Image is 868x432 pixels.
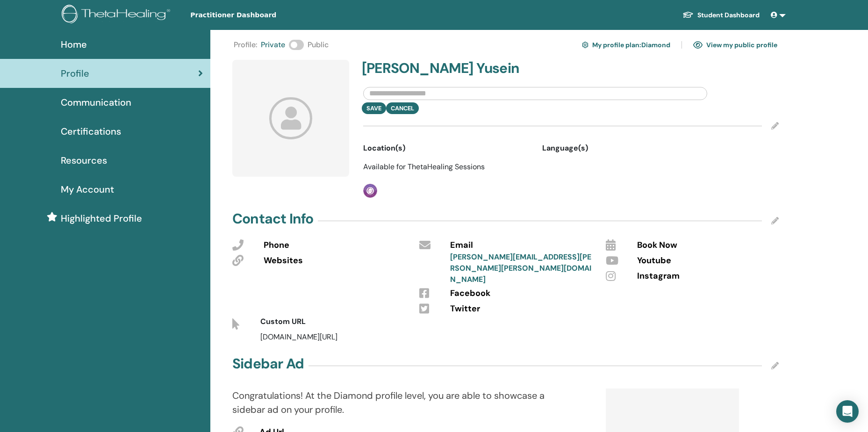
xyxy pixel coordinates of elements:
[450,303,480,315] span: Twitter
[450,239,473,252] span: Email
[363,143,405,154] span: Location(s)
[362,102,386,114] button: Save
[637,255,671,267] span: Youtube
[693,41,703,49] img: eye.svg
[61,66,89,80] span: Profile
[61,124,121,138] span: Certifications
[61,95,131,109] span: Communication
[308,39,329,50] span: Public
[264,255,303,267] span: Websites
[61,211,142,225] span: Highlighted Profile
[582,37,670,52] a: My profile plan:Diamond
[675,7,767,24] a: Student Dashboard
[61,153,107,167] span: Resources
[61,182,114,196] span: My Account
[386,102,419,114] button: Cancel
[61,37,87,51] span: Home
[62,5,173,26] img: logo.png
[234,39,257,50] span: Profile :
[260,317,306,326] span: Custom URL
[836,400,859,423] div: Open Intercom Messenger
[362,60,565,77] h4: [PERSON_NAME] Yusein
[693,37,777,52] a: View my public profile
[363,162,485,172] span: Available for ThetaHealing Sessions
[582,40,588,50] img: cog.svg
[232,355,304,372] h4: Sidebar Ad
[264,239,289,252] span: Phone
[637,270,680,282] span: Instagram
[232,389,545,417] p: Congratulations! At the Diamond profile level, you are able to showcase a sidebar ad on your prof...
[190,10,330,20] span: Practitioner Dashboard
[637,239,677,252] span: Book Now
[260,332,337,342] span: [DOMAIN_NAME][URL]
[261,39,285,50] span: Private
[232,210,313,227] h4: Contact Info
[682,11,694,19] img: graduation-cap-white.svg
[450,252,591,284] a: [PERSON_NAME][EMAIL_ADDRESS][PERSON_NAME][PERSON_NAME][DOMAIN_NAME]
[450,288,490,300] span: Facebook
[542,143,707,154] div: Language(s)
